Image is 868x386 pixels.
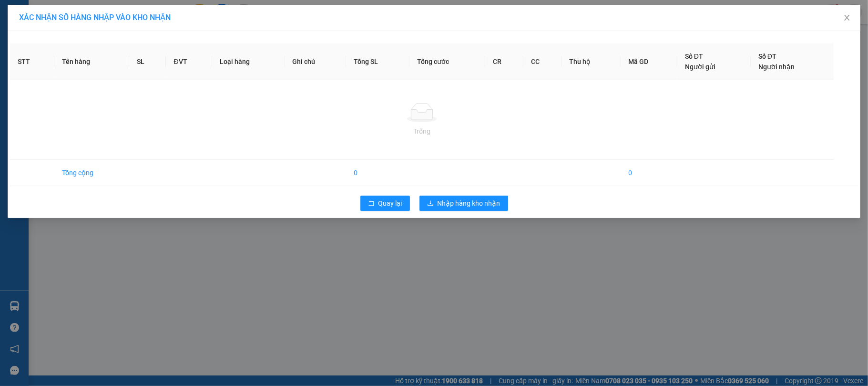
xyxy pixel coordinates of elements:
th: Tổng SL [346,43,409,80]
span: Nhập hàng kho nhận [438,198,500,209]
span: close [843,14,851,21]
th: CC [523,43,562,80]
th: ĐVT [166,43,212,80]
button: rollbackQuay lại [360,196,410,211]
th: SL [129,43,166,80]
span: Số ĐT [685,52,703,60]
th: Ghi chú [285,43,346,80]
td: 0 [621,160,677,186]
span: Số ĐT [758,52,776,60]
span: Người nhận [758,63,795,71]
button: downloadNhập hàng kho nhận [419,196,508,211]
th: Thu hộ [562,43,621,80]
button: Close [834,5,860,31]
span: XÁC NHẬN SỐ HÀNG NHẬP VÀO KHO NHẬN [19,13,171,22]
span: Quay lại [378,198,402,209]
span: Người gửi [685,63,715,71]
th: Tên hàng [54,43,129,80]
td: 0 [346,160,409,186]
th: CR [485,43,523,80]
span: download [427,200,434,208]
th: Loại hàng [212,43,285,80]
span: rollback [368,200,375,208]
th: Tổng cước [409,43,485,80]
td: Tổng cộng [54,160,129,186]
div: Trống [18,126,826,136]
th: STT [10,43,54,80]
th: Mã GD [621,43,677,80]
